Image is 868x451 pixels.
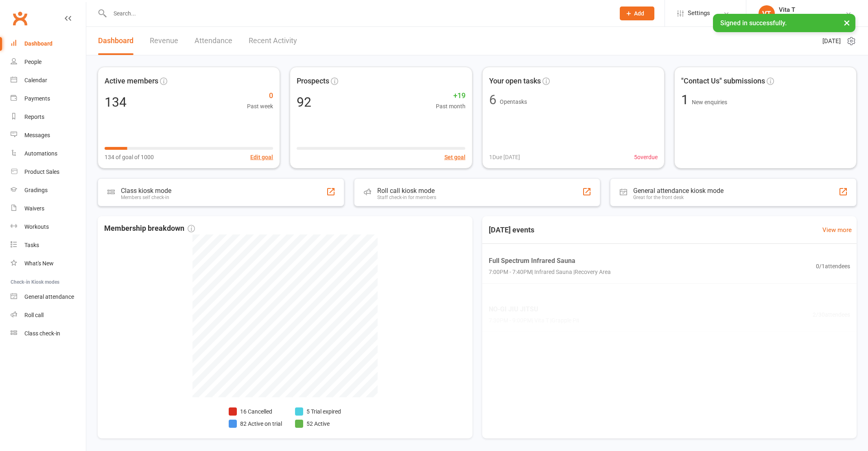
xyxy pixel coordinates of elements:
div: People [24,59,42,65]
div: Payments [24,95,50,102]
span: Signed in successfully. [720,19,787,27]
div: Workouts [24,223,49,230]
span: +19 [436,90,466,102]
div: 6 [489,93,496,106]
div: Southpac Strength [779,13,826,21]
span: [DATE] [822,36,841,46]
a: Workouts [11,218,86,236]
span: 7:00PM - 7:40PM | Infrared Sauna | Recovery Area [489,268,611,277]
span: Settings [688,4,710,22]
a: Reports [11,108,86,126]
li: 52 Active [295,419,341,428]
span: 134 of goal of 1000 [105,153,154,162]
div: Automations [24,150,57,157]
div: What's New [24,260,54,267]
a: Attendance [195,27,232,55]
span: Past month [436,102,466,111]
span: NO-GI JIU JITSU [489,304,579,315]
a: Dashboard [98,27,133,55]
div: 92 [297,96,311,109]
span: Open tasks [500,99,527,105]
button: Add [620,7,654,20]
a: Clubworx [10,8,30,28]
span: 5 overdue [634,153,658,162]
a: Calendar [11,71,86,90]
a: View more [822,225,852,235]
a: Dashboard [11,35,86,53]
a: Revenue [150,27,178,55]
li: 5 Trial expired [295,407,341,416]
span: New enquiries [692,99,727,105]
a: Gradings [11,181,86,199]
button: Set goal [444,153,466,162]
div: Roll call [24,312,44,318]
a: Class kiosk mode [11,324,86,343]
span: 7:30PM - 9:00PM | Vita T | Grapple Pit [489,316,579,325]
span: Active members [105,75,158,87]
span: 0 [247,90,273,102]
a: General attendance kiosk mode [11,288,86,306]
div: Roll call kiosk mode [377,187,436,195]
button: × [840,14,854,31]
div: 134 [105,96,127,109]
span: Your open tasks [489,75,541,87]
input: Search... [107,8,609,19]
button: Edit goal [250,153,273,162]
div: Gradings [24,187,48,193]
div: Messages [24,132,50,138]
li: 16 Cancelled [229,407,282,416]
span: Add [634,10,644,17]
div: Calendar [24,77,47,83]
div: Great for the front desk [633,195,724,200]
div: General attendance [24,293,74,300]
div: Product Sales [24,169,59,175]
span: Membership breakdown [104,223,195,234]
span: Past week [247,102,273,111]
a: What's New [11,254,86,273]
div: Staff check-in for members [377,195,436,200]
a: Recent Activity [249,27,297,55]
span: Full Spectrum Infrared Sauna [489,256,611,266]
h3: [DATE] events [482,223,541,237]
a: Tasks [11,236,86,254]
div: Dashboard [24,40,52,47]
a: Waivers [11,199,86,218]
div: VT [759,5,775,22]
div: Reports [24,114,44,120]
span: 1 [681,92,692,107]
a: Product Sales [11,163,86,181]
span: 0 / 1 attendees [816,262,850,271]
li: 82 Active on trial [229,419,282,428]
a: Roll call [11,306,86,324]
a: Messages [11,126,86,144]
span: "Contact Us" submissions [681,75,765,87]
div: Class check-in [24,330,60,337]
a: People [11,53,86,71]
div: Members self check-in [121,195,171,200]
span: Prospects [297,75,329,87]
div: Tasks [24,242,39,248]
a: Payments [11,90,86,108]
span: 1 Due [DATE] [489,153,520,162]
span: 2 / 30 attendees [813,310,850,319]
div: Class kiosk mode [121,187,171,195]
div: Waivers [24,205,44,212]
a: Automations [11,144,86,163]
div: Vita T [779,6,826,13]
div: General attendance kiosk mode [633,187,724,195]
